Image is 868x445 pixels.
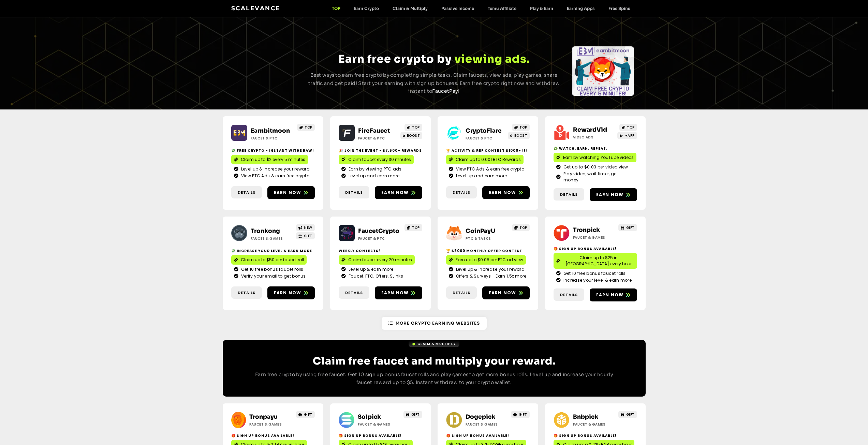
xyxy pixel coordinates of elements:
a: Earn by watching YouTube videos [554,153,636,162]
span: Level up & Increase your reward [454,266,525,272]
h2: 💸 Free crypto - Instant withdraw! [231,148,315,153]
h2: Faucet & Games [249,422,292,427]
span: Level up and earn more [347,173,400,179]
span: Get 10 free bonus faucet rolls [562,270,626,277]
a: Details [554,188,584,201]
span: NEW [304,225,312,230]
h2: 🎁 Sign Up Bonus Available! [446,433,530,438]
a: Details [339,186,369,199]
a: Tronpayu [249,413,278,420]
a: Earn now [482,286,530,299]
span: TOP [412,125,420,130]
span: Details [345,190,363,195]
nav: Menu [325,6,637,11]
a: TOP [619,124,637,131]
span: Claim up to $25 in [GEOGRAPHIC_DATA] every hour [563,255,634,267]
a: Earn now [375,286,422,299]
span: Get 10 free bonus faucet rolls [239,266,304,272]
h2: ♻️ Watch. Earn. Repeat. [554,146,637,151]
h2: Faucet & PTC [358,136,401,141]
span: Claim faucet every 30 mnutes [348,157,411,163]
a: Earn now [590,188,637,201]
h2: Faucet & Games [466,422,508,427]
a: Earn now [267,186,315,199]
span: Earn free crypto by [338,52,452,66]
a: More Crypto Earning Websites [382,317,487,330]
span: BOOST [514,133,528,138]
span: Details [453,290,470,296]
p: Best ways to earn free crypto by completing simple tasks. Claim faucets, view ads, play games, sh... [307,71,561,95]
span: TOP [519,125,527,130]
span: Details [560,292,578,298]
span: BOOST [407,133,420,138]
span: Details [453,190,470,195]
a: GIFT [511,411,530,418]
span: Earn now [381,190,409,196]
a: Earnbitmoon [251,127,290,134]
a: TOP [512,124,530,131]
span: TOP [305,125,312,130]
a: Earn up to $0.05 per PTC ad view [446,255,526,265]
span: Earn now [274,290,301,296]
a: Passive Income [435,6,481,11]
a: GIFT [403,411,422,418]
h2: 🏆 Activity & ref contest $1000+ !!! [446,148,530,153]
strong: FaucetPay [432,88,458,94]
a: GIFT [618,411,637,418]
p: Earn free crypto by using free faucet. Get 10 sign up bonus faucet rolls and play games to get mo... [250,371,618,387]
span: Level up & Increase your reward [239,166,310,172]
a: TOP [512,224,530,231]
h2: Faucet & PTC [466,136,508,141]
span: Level up and earn more [454,173,507,179]
a: TOP [404,224,422,231]
span: View PTC Ads & earn free crypto [239,173,309,179]
span: GIFT [626,412,635,417]
h2: Faucet & Games [358,422,400,427]
a: CoinPayU [466,227,495,235]
h2: ptc & Tasks [466,236,508,241]
a: RewardVid [573,126,607,133]
span: TOP [519,225,527,230]
span: Details [560,192,578,197]
a: Tronkong [251,227,280,235]
h2: Faucet & PTC [358,236,401,241]
a: Scalevance [231,5,280,12]
a: Claim up to $25 in [GEOGRAPHIC_DATA] every hour [554,253,637,269]
span: Claim up to $2 every 5 minutes [241,157,305,163]
h2: 💸 Increase your level & earn more [231,248,315,253]
h2: Video ads [573,135,616,140]
h2: Faucet & Games [573,422,616,427]
h2: Faucet & Games [573,235,616,240]
span: Verify your email to get bonus [239,273,306,279]
a: Details [231,186,262,199]
span: Earn up to $0.05 per PTC ad view [456,257,523,263]
span: Faucet, PTC, Offers, SLinks [347,273,403,279]
h2: 🎉 Join the event - $7,500+ Rewards [339,148,422,153]
a: Claim up to $50 per faucet roll [231,255,307,265]
h2: Claim free faucet and multiply your reward. [250,355,618,367]
span: Earn by viewing PTC ads [347,166,402,172]
h2: 🎁 Sign Up Bonus Available! [554,246,637,251]
span: TOP [412,225,420,230]
a: Details [554,288,584,301]
a: Details [231,286,262,299]
span: Claim & Multiply [417,341,456,346]
a: Earn Crypto [347,6,386,11]
a: Claim up to 0.001 BTC Rewards [446,155,524,164]
a: Details [339,286,369,299]
div: Slides [234,46,296,96]
a: Claim up to $2 every 5 minutes [231,155,308,164]
span: View PTC Ads & earn free crypto [454,166,524,172]
span: Earn now [596,192,624,198]
h2: 🎁 Sign Up Bonus Available! [339,433,422,438]
a: Claim faucet every 30 mnutes [339,155,414,164]
a: Earn now [590,288,637,301]
a: Solpick [358,413,381,420]
span: GIFT [519,412,527,417]
span: Earn now [489,190,516,196]
span: TOP [627,125,635,130]
a: FireFaucet [358,127,390,134]
span: Earn now [274,190,301,196]
span: Level up & earn more [347,266,394,272]
span: Play video, wait timer, get money [562,171,634,183]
